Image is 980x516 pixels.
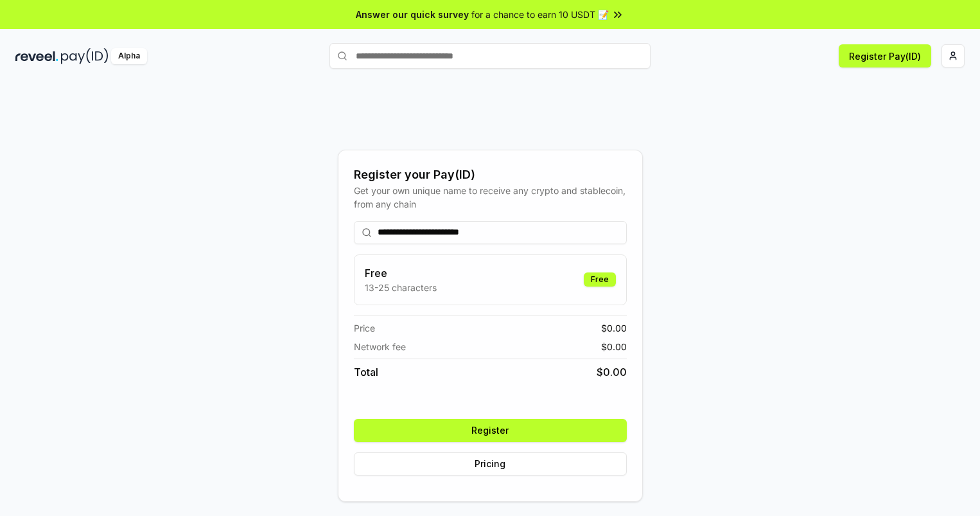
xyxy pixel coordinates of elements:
[111,48,147,64] div: Alpha
[61,48,109,64] img: pay_id
[601,340,627,353] span: $ 0.00
[354,321,375,335] span: Price
[354,452,627,476] button: Pricing
[354,419,627,442] button: Register
[601,321,627,335] span: $ 0.00
[15,48,58,64] img: reveel_dark
[597,364,627,380] span: $ 0.00
[584,272,616,287] div: Free
[354,364,378,380] span: Total
[354,184,627,211] div: Get your own unique name to receive any crypto and stablecoin, from any chain
[354,340,406,353] span: Network fee
[354,166,627,184] div: Register your Pay(ID)
[356,8,469,21] span: Answer our quick survey
[839,44,931,67] button: Register Pay(ID)
[471,8,609,21] span: for a chance to earn 10 USDT 📝
[365,265,437,281] h3: Free
[365,281,437,294] p: 13-25 characters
